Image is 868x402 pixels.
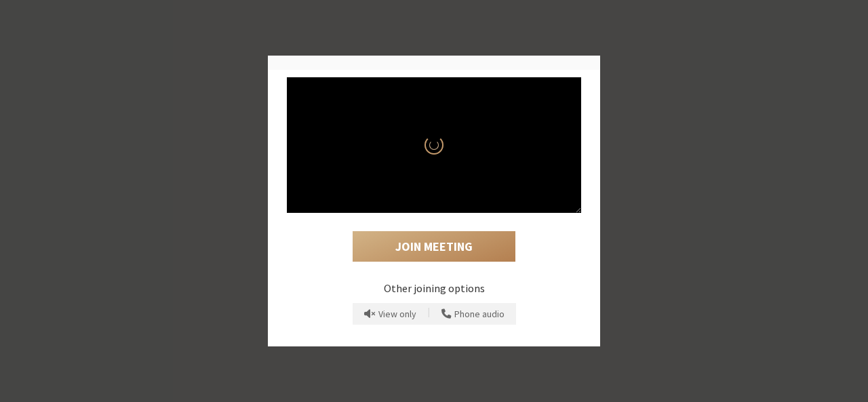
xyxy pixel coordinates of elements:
[437,303,509,325] button: Use your phone for mic and speaker while you view the meeting on this device.
[428,305,430,323] span: |
[353,231,515,262] button: Join Meeting
[287,280,581,296] p: Other joining options
[454,309,505,319] span: Phone audio
[359,303,421,325] button: Prevent echo when there is already an active mic and speaker in the room.
[378,309,416,319] span: View only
